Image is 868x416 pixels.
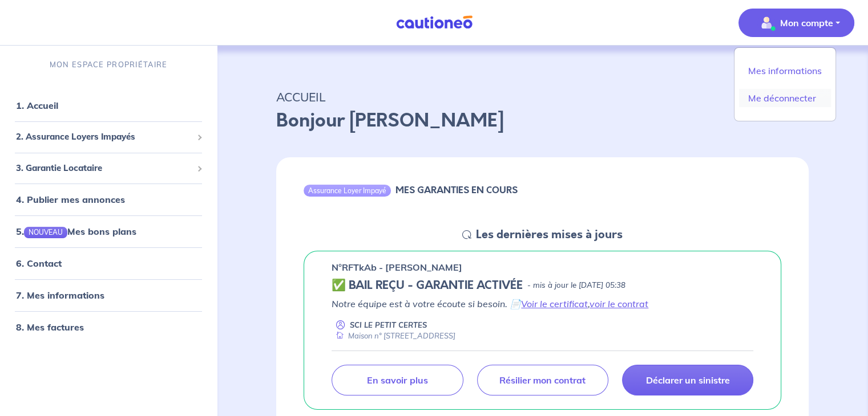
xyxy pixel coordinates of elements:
span: 2. Assurance Loyers Impayés [16,130,192,144]
div: 1. Accueil [5,94,212,117]
div: 7. Mes informations [5,284,212,307]
div: Maison n° [STREET_ADDRESS] [332,331,455,341]
div: 8. Mes factures [5,316,212,338]
img: illu_account_valid_menu.svg [757,14,776,32]
div: 4. Publier mes annonces [5,188,212,211]
a: 1. Accueil [16,100,58,111]
p: ACCUEIL [276,87,809,107]
div: illu_account_valid_menu.svgMon compte [734,47,836,121]
p: - mis à jour le [DATE] 05:38 [527,280,625,291]
div: state: CONTRACT-VALIDATED, Context: NEW,MAYBE-CERTIFICATE,ALONE,LESSOR-DOCUMENTS [332,279,753,292]
div: 2. Assurance Loyers Impayés [5,126,212,148]
span: 3. Garantie Locataire [16,162,192,175]
div: 3. Garantie Locataire [5,157,212,180]
p: Mon compte [780,16,833,30]
h6: MES GARANTIES EN COURS [395,185,518,195]
h5: Les dernières mises à jours [476,228,623,242]
a: Me déconnecter [739,89,831,107]
h5: ✅ BAIL REÇU - GARANTIE ACTIVÉE [332,279,523,292]
div: Assurance Loyer Impayé [304,185,391,196]
a: 4. Publier mes annonces [16,194,125,205]
a: 8. Mes factures [16,321,84,333]
a: 7. Mes informations [16,289,104,301]
p: SCI LE PETIT CERTES [350,320,427,331]
div: 5.NOUVEAUMes bons plans [5,220,212,243]
a: Voir le certificat [521,298,588,309]
p: Déclarer un sinistre [645,374,729,386]
button: illu_account_valid_menu.svgMon compte [738,9,854,37]
a: voir le contrat [590,298,648,309]
p: En savoir plus [367,374,427,386]
p: Bonjour [PERSON_NAME] [276,107,809,134]
a: Résilier mon contrat [477,365,608,395]
a: Déclarer un sinistre [622,365,753,395]
div: 6. Contact [5,252,212,275]
p: n°RFTkAb - [PERSON_NAME] [332,260,462,274]
a: 5.NOUVEAUMes bons plans [16,226,136,237]
p: Notre équipe est à votre écoute si besoin. 📄 , [332,297,753,311]
a: Mes informations [739,62,831,80]
p: MON ESPACE PROPRIÉTAIRE [50,59,167,70]
p: Résilier mon contrat [499,374,586,386]
a: 6. Contact [16,258,62,269]
img: Cautioneo [391,15,477,30]
a: En savoir plus [332,365,463,395]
